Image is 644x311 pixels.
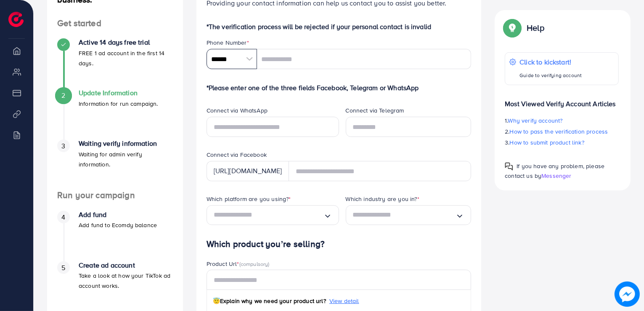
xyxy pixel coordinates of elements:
img: image [615,282,639,306]
span: How to submit product link? [510,138,584,147]
span: Messenger [541,172,571,180]
img: logo [8,12,24,27]
span: 2 [61,91,65,100]
span: 😇 [213,297,220,305]
h4: Get started [47,18,183,29]
h4: Waiting verify information [79,139,173,147]
p: Take a look at how your TikTok ad account works. [79,271,173,291]
p: Add fund to Ecomdy balance [79,220,157,230]
input: Search for option [214,209,323,222]
h4: Which product you’re selling? [207,239,472,249]
label: Connect via Telegram [346,106,404,115]
p: Waiting for admin verify information. [79,149,173,169]
span: (compulsory) [239,260,270,268]
div: Search for option [207,205,339,225]
p: *Please enter one of the three fields Facebook, Telegram or WhatsApp [207,83,472,93]
label: Product Url [207,260,270,268]
p: Guide to verifying account [519,70,582,80]
li: Waiting verify information [47,139,183,190]
p: 3. [505,137,619,147]
input: Search for option [353,209,456,222]
p: Most Viewed Verify Account Articles [505,92,619,109]
li: Active 14 days free trial [47,38,183,89]
p: Click to kickstart! [519,57,582,67]
h4: Update Information [79,89,158,97]
span: View detail [329,297,359,305]
label: Phone Number [207,38,249,47]
p: 1. [505,115,619,126]
span: 5 [61,263,65,273]
li: Add fund [47,211,183,261]
p: *The verification process will be rejected if your personal contact is invalid [207,21,472,32]
span: Explain why we need your product url? [213,297,326,305]
img: Popup guide [505,20,520,35]
span: Why verify account? [508,116,563,125]
p: 2. [505,126,619,137]
label: Which industry are you in? [346,195,419,203]
h4: Run your campaign [47,190,183,201]
h4: Create ad account [79,261,173,269]
p: Information for run campaign. [79,99,158,109]
span: If you have any problem, please contact us by [505,162,604,180]
label: Connect via Facebook [207,150,267,159]
label: Which platform are you using? [207,195,291,203]
span: 4 [61,212,65,222]
div: Search for option [346,205,472,225]
span: 3 [61,141,65,151]
img: Popup guide [505,162,513,171]
span: How to pass the verification process [510,127,608,136]
li: Update Information [47,89,183,139]
h4: Add fund [79,211,157,219]
h4: Active 14 days free trial [79,38,173,46]
p: Help [527,23,544,33]
div: [URL][DOMAIN_NAME] [207,161,289,181]
p: FREE 1 ad account in the first 14 days. [79,48,173,68]
label: Connect via WhatsApp [207,106,268,115]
